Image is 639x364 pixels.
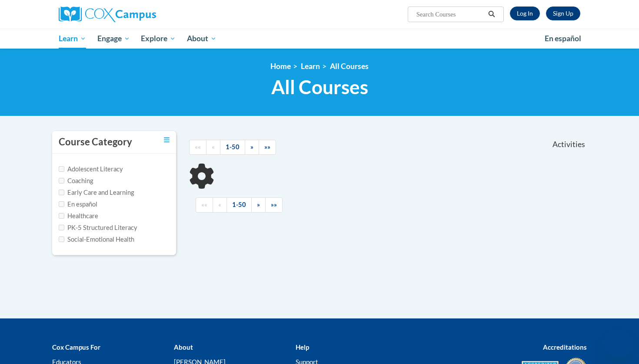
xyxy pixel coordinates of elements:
[59,135,132,149] h3: Course Category
[416,9,485,20] input: Search Courses
[539,30,587,48] a: En español
[174,343,193,351] b: About
[59,200,97,209] label: En español
[59,213,64,219] input: Checkbox for Options
[201,201,207,208] span: ««
[135,29,181,49] a: Explore
[59,188,134,197] label: Early Care and Learning
[220,140,245,155] a: 1-50
[206,140,220,155] a: Previous
[226,197,252,213] a: 1-50
[213,197,227,213] a: Previous
[59,236,64,242] input: Checkbox for Options
[545,34,581,43] span: En español
[259,140,276,155] a: End
[59,235,134,244] label: Social-Emotional Health
[271,201,277,208] span: »»
[97,33,130,44] span: Engage
[296,343,309,351] b: Help
[187,33,216,44] span: About
[552,140,585,149] span: Activities
[59,225,64,230] input: Checkbox for Options
[301,62,320,71] a: Learn
[218,201,221,208] span: «
[53,29,92,49] a: Learn
[59,166,64,172] input: Checkbox for Options
[59,164,123,174] label: Adolescent Literacy
[196,197,213,213] a: Begining
[164,135,170,145] a: Toggle collapse
[271,75,368,98] span: All Courses
[46,29,593,49] div: Main menu
[546,7,580,20] a: Register
[251,197,266,213] a: Next
[59,7,224,22] a: Cox Campus
[59,201,64,207] input: Checkbox for Options
[59,190,64,195] input: Checkbox for Options
[189,140,206,155] a: Begining
[59,7,156,22] img: Cox Campus
[330,62,369,71] a: All Courses
[485,9,498,20] button: Search
[59,211,98,221] label: Healthcare
[59,176,93,186] label: Coaching
[250,143,253,151] span: »
[270,62,291,71] a: Home
[195,143,201,151] span: ««
[257,201,260,208] span: »
[510,7,540,20] a: Log In
[604,329,632,357] iframe: Button to launch messaging window
[245,140,259,155] a: Next
[543,343,587,351] b: Accreditations
[59,223,137,233] label: PK-5 Structured Literacy
[59,178,64,184] input: Checkbox for Options
[181,29,222,49] a: About
[264,143,270,151] span: »»
[59,33,86,44] span: Learn
[52,343,100,351] b: Cox Campus For
[212,143,215,151] span: «
[265,197,283,213] a: End
[92,29,136,49] a: Engage
[141,33,176,44] span: Explore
